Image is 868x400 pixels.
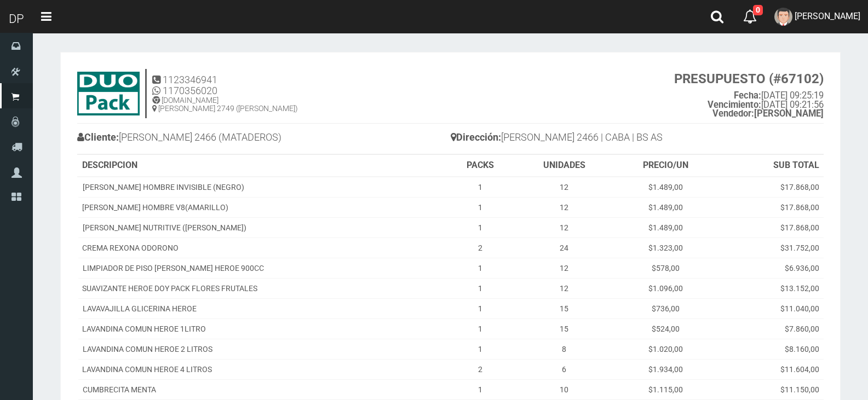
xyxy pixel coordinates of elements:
td: LIMPIADOR DE PISO [PERSON_NAME] HEROE 900CC [78,258,445,279]
th: UNIDADES [515,155,613,177]
td: $17.868,00 [718,177,824,198]
img: 9k= [77,72,140,115]
td: $7.860,00 [718,319,824,339]
td: CUMBRECITA MENTA [78,380,445,400]
span: [PERSON_NAME] [795,11,860,21]
td: $1.020,00 [613,339,718,360]
img: User Image [774,8,792,26]
h4: [PERSON_NAME] 2466 (MATADEROS) [77,129,451,148]
b: [PERSON_NAME] [712,108,824,119]
td: $1.934,00 [613,360,718,380]
strong: Vendedor: [712,108,754,119]
td: $524,00 [613,319,718,339]
td: 12 [515,218,613,238]
th: PACKS [445,155,515,177]
th: DESCRIPCION [78,155,445,177]
td: 1 [445,319,515,339]
td: $1.489,00 [613,177,718,198]
td: 1 [445,380,515,400]
td: 12 [515,198,613,218]
td: 1 [445,218,515,238]
td: 12 [515,177,613,198]
td: [PERSON_NAME] HOMBRE V8(AMARILLO) [78,198,445,218]
b: Cliente: [77,131,119,143]
td: 8 [515,339,613,360]
td: $17.868,00 [718,198,824,218]
td: 6 [515,360,613,380]
td: $1.115,00 [613,380,718,400]
td: $8.160,00 [718,339,824,360]
td: 2 [445,238,515,258]
td: $6.936,00 [718,258,824,279]
th: PRECIO/UN [613,155,718,177]
td: [PERSON_NAME] NUTRITIVE ([PERSON_NAME]) [78,218,445,238]
td: SUAVIZANTE HEROE DOY PACK FLORES FRUTALES [78,279,445,299]
td: LAVAVAJILLA GLICERINA HEROE [78,299,445,319]
b: Dirección: [451,131,501,143]
td: $578,00 [613,258,718,279]
strong: Vencimiento: [708,100,761,110]
td: $1.489,00 [613,198,718,218]
td: $13.152,00 [718,279,824,299]
td: [PERSON_NAME] HOMBRE INVISIBLE (NEGRO) [78,177,445,198]
td: 1 [445,258,515,279]
td: 1 [445,299,515,319]
h4: [PERSON_NAME] 2466 | CABA | BS AS [451,129,824,148]
td: 12 [515,258,613,279]
td: 15 [515,299,613,319]
td: 2 [445,360,515,380]
td: 15 [515,319,613,339]
td: 1 [445,339,515,360]
td: LAVANDINA COMUN HEROE 1LITRO [78,319,445,339]
td: $1.096,00 [613,279,718,299]
td: LAVANDINA COMUN HEROE 4 LITROS [78,360,445,380]
td: LAVANDINA COMUN HEROE 2 LITROS [78,339,445,360]
td: $11.150,00 [718,380,824,400]
td: $736,00 [613,299,718,319]
td: $1.489,00 [613,218,718,238]
td: $1.323,00 [613,238,718,258]
td: 1 [445,198,515,218]
strong: Fecha: [734,90,761,101]
td: 1 [445,279,515,299]
td: CREMA REXONA ODORONO [78,238,445,258]
td: 1 [445,177,515,198]
small: [DATE] 09:25:19 [DATE] 09:21:56 [674,72,824,119]
strong: PRESUPUESTO (#67102) [674,71,824,86]
td: $17.868,00 [718,218,824,238]
th: SUB TOTAL [718,155,824,177]
h5: [DOMAIN_NAME] [PERSON_NAME] 2749 ([PERSON_NAME]) [152,96,298,113]
h4: 1123346941 1170356020 [152,74,298,96]
td: 12 [515,279,613,299]
td: $11.040,00 [718,299,824,319]
span: 0 [753,5,763,15]
td: 24 [515,238,613,258]
td: $11.604,00 [718,360,824,380]
td: $31.752,00 [718,238,824,258]
td: 10 [515,380,613,400]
